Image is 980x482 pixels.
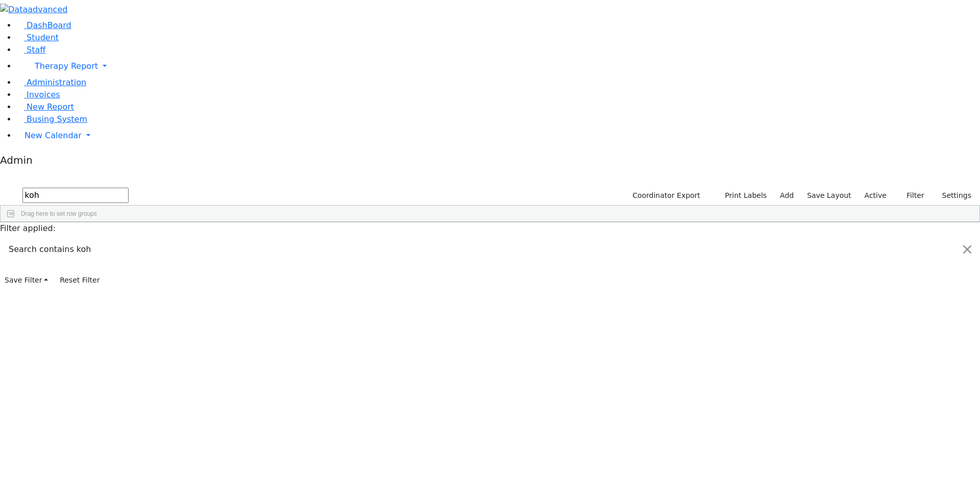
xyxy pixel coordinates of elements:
input: Search [22,188,129,203]
span: Drag here to set row groups [21,210,97,217]
span: Therapy Report [35,61,98,71]
button: Coordinator Export [626,188,705,204]
button: Settings [929,188,976,204]
button: Print Labels [713,188,771,204]
a: Student [16,33,59,42]
a: New Calendar [16,125,980,146]
span: Administration [27,78,86,87]
button: Save Layout [802,188,855,204]
button: Filter [893,188,929,204]
span: Busing System [27,114,87,124]
a: Therapy Report [16,56,980,77]
a: Busing System [16,114,87,124]
span: New Calendar [24,131,82,140]
span: Staff [27,45,45,55]
span: Invoices [27,90,60,99]
a: DashBoard [16,20,71,30]
span: DashBoard [27,20,71,30]
span: Student [27,33,59,42]
a: Invoices [16,90,60,99]
a: Add [775,188,798,204]
a: Staff [16,45,45,55]
span: New Report [27,102,74,112]
a: Administration [16,78,86,87]
button: Close [955,235,979,264]
button: Reset Filter [55,272,104,288]
label: Active [860,188,891,204]
a: New Report [16,102,74,112]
